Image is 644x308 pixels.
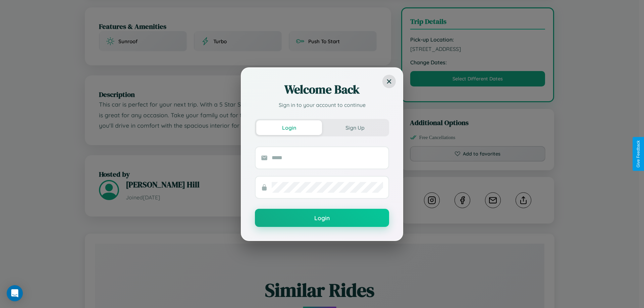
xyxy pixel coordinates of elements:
div: Give Feedback [636,140,641,168]
h2: Welcome Back [255,81,389,98]
button: Login [255,209,389,227]
button: Sign Up [322,120,388,135]
div: Open Intercom Messenger [7,285,23,301]
p: Sign in to your account to continue [255,101,389,109]
button: Login [256,120,322,135]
